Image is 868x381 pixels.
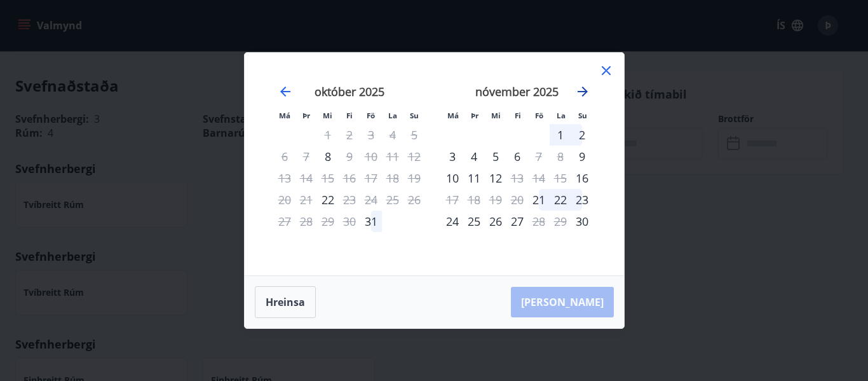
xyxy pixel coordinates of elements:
[571,167,593,189] div: Aðeins innritun í boði
[550,146,571,167] td: Not available. laugardagur, 8. nóvember 2025
[550,124,571,146] td: Choose laugardagur, 1. nóvember 2025 as your check-in date. It’s available.
[403,167,425,189] td: Not available. sunnudagur, 19. október 2025
[557,111,566,120] small: La
[471,111,478,120] small: Þr
[550,124,571,146] div: 1
[442,146,463,167] div: 3
[463,189,485,211] td: Not available. þriðjudagur, 18. nóvember 2025
[571,189,593,211] td: Choose sunnudagur, 23. nóvember 2025 as your check-in date. It’s available.
[442,167,463,189] td: Choose mánudagur, 10. nóvember 2025 as your check-in date. It’s available.
[317,124,339,146] td: Not available. miðvikudagur, 1. október 2025
[491,111,501,120] small: Mi
[578,111,587,120] small: Su
[360,211,382,232] div: Aðeins innritun í boði
[278,84,293,99] div: Move backward to switch to the previous month.
[317,146,339,167] td: Choose miðvikudagur, 8. október 2025 as your check-in date. It’s available.
[442,189,463,211] td: Not available. mánudagur, 17. nóvember 2025
[485,146,506,167] div: 5
[382,146,403,167] td: Not available. laugardagur, 11. október 2025
[274,189,295,211] td: Not available. mánudagur, 20. október 2025
[475,84,559,99] strong: nóvember 2025
[463,167,485,189] div: 11
[571,211,593,232] div: Aðeins innritun í boði
[346,111,353,120] small: Fi
[463,167,485,189] td: Choose þriðjudagur, 11. nóvember 2025 as your check-in date. It’s available.
[323,111,332,120] small: Mi
[485,146,506,167] td: Choose miðvikudagur, 5. nóvember 2025 as your check-in date. It’s available.
[528,189,550,211] td: Choose föstudagur, 21. nóvember 2025 as your check-in date. It’s available.
[339,146,360,167] div: Aðeins útritun í boði
[463,211,485,232] td: Choose þriðjudagur, 25. nóvember 2025 as your check-in date. It’s available.
[571,146,593,167] div: Aðeins innritun í boði
[571,124,593,146] div: 2
[388,111,397,120] small: La
[339,189,360,211] td: Not available. fimmtudagur, 23. október 2025
[485,167,506,189] td: Choose miðvikudagur, 12. nóvember 2025 as your check-in date. It’s available.
[535,111,543,120] small: Fö
[295,146,317,167] td: Not available. þriðjudagur, 7. október 2025
[274,211,295,232] td: Not available. mánudagur, 27. október 2025
[571,189,593,211] div: 23
[274,167,295,189] td: Not available. mánudagur, 13. október 2025
[485,167,506,189] div: 12
[528,167,550,189] td: Not available. föstudagur, 14. nóvember 2025
[506,146,528,167] div: 6
[367,111,375,120] small: Fö
[571,124,593,146] td: Choose sunnudagur, 2. nóvember 2025 as your check-in date. It’s available.
[485,211,506,232] div: 26
[315,84,384,99] strong: október 2025
[403,124,425,146] td: Not available. sunnudagur, 5. október 2025
[360,124,382,146] td: Not available. föstudagur, 3. október 2025
[571,211,593,232] td: Choose sunnudagur, 30. nóvember 2025 as your check-in date. It’s available.
[295,211,317,232] td: Not available. þriðjudagur, 28. október 2025
[360,167,382,189] td: Not available. föstudagur, 17. október 2025
[528,211,550,232] td: Not available. föstudagur, 28. nóvember 2025
[339,167,360,189] td: Not available. fimmtudagur, 16. október 2025
[550,189,571,211] td: Choose laugardagur, 22. nóvember 2025 as your check-in date. It’s available.
[550,211,571,232] td: Not available. laugardagur, 29. nóvember 2025
[506,211,528,232] td: Choose fimmtudagur, 27. nóvember 2025 as your check-in date. It’s available.
[360,211,382,232] td: Choose föstudagur, 31. október 2025 as your check-in date. It’s available.
[295,167,317,189] td: Not available. þriðjudagur, 14. október 2025
[410,111,419,120] small: Su
[382,124,403,146] td: Not available. laugardagur, 4. október 2025
[463,211,485,232] div: 25
[317,146,339,167] div: Aðeins innritun í boði
[447,111,459,120] small: Má
[442,211,463,232] div: 24
[274,146,295,167] td: Not available. mánudagur, 6. október 2025
[515,111,521,120] small: Fi
[382,189,403,211] td: Not available. laugardagur, 25. október 2025
[260,68,609,260] div: Calendar
[255,286,316,318] button: Hreinsa
[339,146,360,167] td: Not available. fimmtudagur, 9. október 2025
[382,167,403,189] td: Not available. laugardagur, 18. október 2025
[317,167,339,189] td: Not available. miðvikudagur, 15. október 2025
[506,146,528,167] td: Choose fimmtudagur, 6. nóvember 2025 as your check-in date. It’s available.
[528,211,550,232] div: Aðeins útritun í boði
[528,146,550,167] td: Not available. föstudagur, 7. nóvember 2025
[317,189,339,211] td: Choose miðvikudagur, 22. október 2025 as your check-in date. It’s available.
[317,189,339,211] div: Aðeins innritun í boði
[575,84,590,99] div: Move forward to switch to the next month.
[339,124,360,146] td: Not available. fimmtudagur, 2. október 2025
[360,189,382,211] td: Not available. föstudagur, 24. október 2025
[442,211,463,232] td: Choose mánudagur, 24. nóvember 2025 as your check-in date. It’s available.
[302,111,310,120] small: Þr
[295,189,317,211] td: Not available. þriðjudagur, 21. október 2025
[571,146,593,167] td: Choose sunnudagur, 9. nóvember 2025 as your check-in date. It’s available.
[550,167,571,189] td: Not available. laugardagur, 15. nóvember 2025
[463,146,485,167] td: Choose þriðjudagur, 4. nóvember 2025 as your check-in date. It’s available.
[571,167,593,189] td: Choose sunnudagur, 16. nóvember 2025 as your check-in date. It’s available.
[360,146,382,167] td: Not available. föstudagur, 10. október 2025
[442,167,463,189] div: 10
[485,211,506,232] td: Choose miðvikudagur, 26. nóvember 2025 as your check-in date. It’s available.
[403,146,425,167] td: Not available. sunnudagur, 12. október 2025
[442,146,463,167] td: Choose mánudagur, 3. nóvember 2025 as your check-in date. It’s available.
[506,167,528,189] div: Aðeins útritun í boði
[485,189,506,211] td: Not available. miðvikudagur, 19. nóvember 2025
[279,111,290,120] small: Má
[550,189,571,211] div: 22
[463,146,485,167] div: 4
[528,189,550,211] div: Aðeins innritun í boði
